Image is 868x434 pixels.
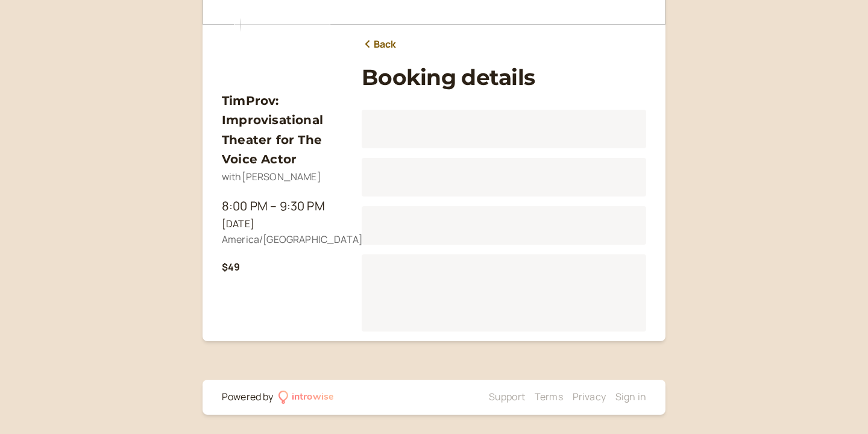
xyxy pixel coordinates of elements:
[222,389,274,405] div: Powered by
[362,37,397,52] a: Back
[292,389,334,405] div: introwise
[573,390,606,403] a: Privacy
[278,389,335,405] a: introwise
[222,260,240,274] b: $49
[615,390,646,403] a: Sign in
[222,197,342,216] div: 8:00 PM – 9:30 PM
[362,64,646,90] h1: Booking details
[222,170,321,183] span: with [PERSON_NAME]
[362,254,646,332] div: Loading...
[535,390,563,403] a: Terms
[362,158,646,197] div: Loading...
[362,206,646,245] div: Loading...
[222,91,342,169] h3: TimProv: Improvisational Theater for The Voice Actor
[362,110,646,148] div: Loading...
[489,390,525,403] a: Support
[222,232,342,248] div: America/[GEOGRAPHIC_DATA]
[222,216,342,232] div: [DATE]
